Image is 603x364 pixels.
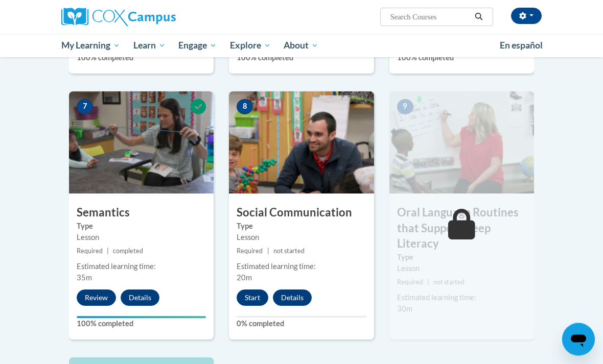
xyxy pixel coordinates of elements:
[389,205,534,252] h3: Oral Language Routines that Support Deep Literacy
[55,34,127,57] a: My Learning
[500,40,543,51] span: En español
[397,293,526,304] div: Estimated learning time:
[61,39,120,52] span: My Learning
[273,290,312,306] button: Details
[223,34,277,57] a: Explore
[77,53,206,64] label: 100% completed
[61,8,176,26] img: Cox Campus
[237,319,366,330] label: 0% completed
[511,8,542,24] button: Account Settings
[77,221,206,232] label: Type
[397,279,423,286] span: Required
[562,323,595,356] iframe: Button to launch messaging window
[121,290,159,306] button: Details
[230,39,271,52] span: Explore
[133,39,166,52] span: Learn
[389,11,471,23] input: Search Courses
[433,279,465,286] span: not started
[397,53,526,64] label: 100% completed
[69,205,214,221] h3: Semantics
[77,248,103,255] span: Required
[237,232,366,244] div: Lesson
[77,274,92,282] span: 35m
[107,248,109,255] span: |
[127,34,172,57] a: Learn
[69,92,214,194] img: Course Image
[237,274,252,282] span: 20m
[277,34,326,57] a: About
[113,248,143,255] span: completed
[237,53,366,64] label: 100% completed
[397,252,526,263] label: Type
[397,305,412,313] span: 30m
[471,11,486,23] button: Search
[178,39,217,52] span: Engage
[284,39,318,52] span: About
[77,317,206,319] div: Your progress
[237,221,366,232] label: Type
[77,232,206,244] div: Lesson
[77,290,116,306] button: Review
[237,290,268,306] button: Start
[493,35,549,56] a: En español
[229,92,374,194] img: Course Image
[397,100,413,115] span: 9
[273,248,305,255] span: not started
[77,261,206,273] div: Estimated learning time:
[237,100,253,115] span: 8
[61,8,211,26] a: Cox Campus
[397,263,526,275] div: Lesson
[427,279,429,286] span: |
[77,319,206,330] label: 100% completed
[77,100,93,115] span: 7
[267,248,269,255] span: |
[389,92,534,194] img: Course Image
[172,34,223,57] a: Engage
[54,34,549,57] div: Main menu
[237,261,366,273] div: Estimated learning time:
[237,248,263,255] span: Required
[229,205,374,221] h3: Social Communication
